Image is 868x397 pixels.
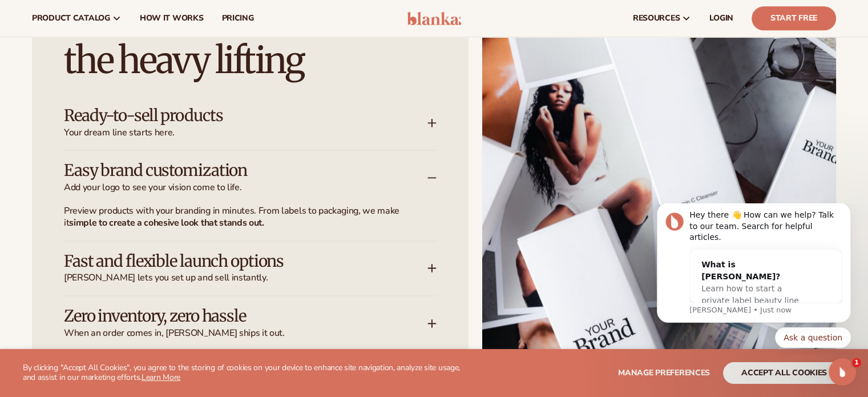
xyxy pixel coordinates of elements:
[407,11,461,25] img: logo
[64,307,393,325] h3: Zero inventory, zero hassle
[709,14,733,23] span: LOGIN
[752,6,836,30] a: Start Free
[17,124,211,145] div: Quick reply options
[32,14,110,23] span: product catalog
[64,162,393,179] h3: Easy brand customization
[64,252,393,270] h3: Fast and flexible launch options
[618,362,710,384] button: Manage preferences
[50,6,203,40] div: Hey there 👋 How can we help? Talk to our team. Search for helpful articles.
[50,6,203,100] div: Message content
[640,203,868,355] iframe: Intercom notifications message
[62,55,168,79] div: What is [PERSON_NAME]?
[26,9,44,27] img: Profile image for Lee
[64,182,427,194] span: Add your logo to see your vision come to life.
[852,358,861,367] span: 1
[221,14,253,23] span: pricing
[50,102,203,112] p: Message from Lee, sent Just now
[723,362,845,384] button: accept all cookies
[135,124,211,145] button: Quick reply: Ask a question
[64,272,427,284] span: [PERSON_NAME] lets you set up and sell instantly.
[64,2,437,79] h2: Let Blanka handle the heavy lifting
[633,14,680,23] span: resources
[64,107,393,125] h3: Ready-to-sell products
[64,205,423,229] p: Preview products with your branding in minutes. From labels to packaging, we make it
[69,216,264,229] strong: simple to create a cohesive look that stands out.
[23,363,473,383] p: By clicking "Accept All Cookies", you agree to the storing of cookies on your device to enhance s...
[64,327,427,339] span: When an order comes in, [PERSON_NAME] ships it out.
[618,367,710,378] span: Manage preferences
[140,14,204,23] span: How It Works
[50,46,179,125] div: What is [PERSON_NAME]?Learn how to start a private label beauty line with [PERSON_NAME]
[142,372,180,383] a: Learn More
[62,81,159,114] span: Learn how to start a private label beauty line with [PERSON_NAME]
[64,127,427,139] span: Your dream line starts here.
[829,358,856,386] iframe: Intercom live chat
